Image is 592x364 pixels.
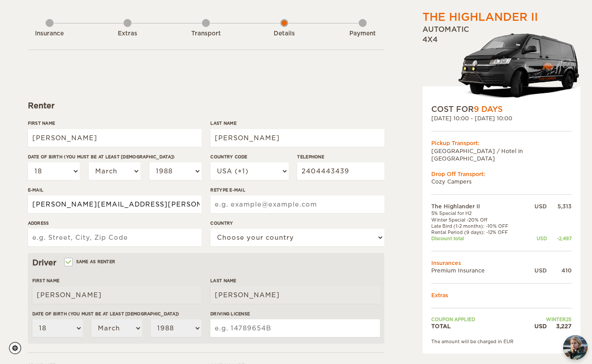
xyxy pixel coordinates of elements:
a: Cookie settings [9,342,27,354]
td: Winter Special -20% Off [431,217,526,223]
input: e.g. Smith [210,129,384,147]
input: e.g. Street, City, Zip Code [28,229,201,246]
label: Country Code [210,153,288,160]
td: WINTER25 [526,316,571,322]
div: USD [526,203,546,210]
td: [GEOGRAPHIC_DATA] / Hotel in [GEOGRAPHIC_DATA] [431,147,572,162]
div: [DATE] 10:00 - [DATE] 10:00 [431,115,572,123]
label: Date of birth (You must be at least [DEMOGRAPHIC_DATA]) [28,153,201,160]
input: Same as renter [65,260,71,266]
input: e.g. 1 234 567 890 [297,162,384,180]
label: Same as renter [65,257,116,266]
td: Late Bird (1-2 months): -10% OFF [431,223,526,229]
td: Cozy Campers [431,178,572,185]
div: Renter [28,100,384,111]
input: e.g. Smith [210,286,379,304]
span: 9 Days [474,105,503,114]
td: Discount total [431,236,526,242]
div: -2,497 [547,236,572,242]
div: Insurance [25,30,74,38]
label: First Name [28,120,201,126]
div: Details [260,30,309,38]
input: e.g. 14789654B [210,319,379,337]
img: stor-langur-223.png [458,27,580,104]
label: Address [28,220,201,226]
label: E-mail [28,187,201,193]
div: Extras [103,30,152,38]
td: 5% Special for H2 [431,211,526,217]
div: The amount will be charged in EUR [431,338,572,345]
label: Telephone [297,153,384,160]
td: The Highlander II [431,203,526,210]
img: Freyja at Cozy Campers [563,335,588,360]
label: Last Name [210,120,384,126]
td: Rental Period (9 days): -12% OFF [431,229,526,235]
label: Last Name [210,277,379,284]
td: Coupon applied [431,316,526,322]
div: Automatic 4x4 [422,25,580,104]
div: Drop Off Transport: [431,170,572,178]
label: Country [210,220,384,226]
label: Driving License [210,310,379,317]
label: Retype E-mail [210,187,384,193]
input: e.g. William [28,129,201,147]
input: e.g. example@example.com [210,195,384,213]
div: USD [526,323,546,330]
td: TOTAL [431,323,526,330]
button: chat-button [563,335,588,360]
td: Extras [431,291,572,299]
td: Premium Insurance [431,267,526,274]
div: COST FOR [431,104,572,115]
div: Pickup Transport: [431,140,572,147]
div: 3,227 [547,323,572,330]
td: Insurances [431,259,572,267]
div: Payment [338,30,387,38]
input: e.g. William [32,286,201,304]
input: e.g. example@example.com [28,195,201,213]
div: USD [526,236,546,242]
div: Driver [32,257,380,268]
div: 5,313 [547,203,572,210]
label: Date of birth (You must be at least [DEMOGRAPHIC_DATA]) [32,310,201,317]
label: First Name [32,277,201,284]
div: Transport [182,30,230,38]
div: USD [526,267,546,274]
div: 410 [547,267,572,274]
div: The Highlander II [422,10,538,25]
